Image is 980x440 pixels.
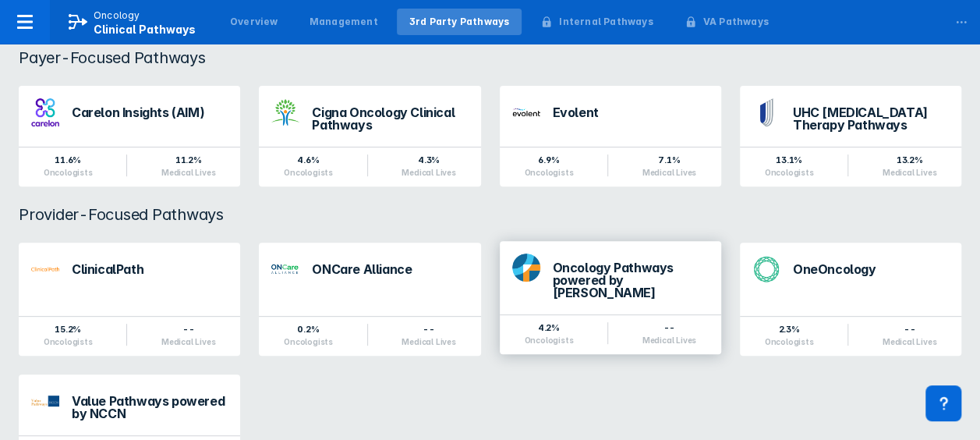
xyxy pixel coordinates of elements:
div: 11.2% [161,154,215,166]
div: Medical Lives [883,168,936,177]
img: dfci-pathways.png [512,254,540,282]
div: 4.6% [284,154,333,166]
img: carelon-insights.png [31,98,59,126]
div: ... [946,2,977,35]
div: Evolent [553,106,709,119]
img: oncare-alliance.png [271,255,299,283]
div: Carelon Insights (AIM) [72,106,228,119]
img: value-pathways-nccn.png [31,396,59,406]
div: -- [642,321,695,334]
div: 7.1% [642,154,695,166]
div: 4.3% [402,154,455,166]
div: Cigna Oncology Clinical Pathways [312,106,468,131]
a: ONCare Alliance0.2%Oncologists--Medical Lives [259,243,480,356]
div: Oncology Pathways powered by [PERSON_NAME] [553,261,709,299]
div: UHC [MEDICAL_DATA] Therapy Pathways [793,106,949,131]
div: ONCare Alliance [312,263,468,275]
div: 0.2% [284,323,333,335]
div: Medical Lives [402,337,455,346]
div: Internal Pathways [559,15,653,29]
img: new-century-health.png [512,98,540,126]
div: Value Pathways powered by NCCN [72,395,228,420]
a: Evolent6.9%Oncologists7.1%Medical Lives [500,86,721,186]
div: Medical Lives [402,168,455,177]
div: Oncologists [44,168,93,177]
div: 13.1% [765,154,814,166]
div: -- [402,323,455,335]
div: 3rd Party Pathways [409,15,510,29]
a: Overview [218,9,291,35]
div: -- [883,323,936,335]
a: ClinicalPath15.2%Oncologists--Medical Lives [19,243,240,356]
div: Medical Lives [161,337,215,346]
div: 15.2% [44,323,93,335]
img: uhc-pathways.png [752,98,780,126]
div: OneOncology [793,263,949,275]
div: 4.2% [524,321,573,334]
span: Clinical Pathways [94,23,196,36]
div: Medical Lives [642,168,695,177]
div: Oncologists [284,337,333,346]
a: Carelon Insights (AIM)11.6%Oncologists11.2%Medical Lives [19,86,240,186]
div: Management [310,15,378,29]
div: Oncologists [44,337,93,346]
img: oneoncology.png [752,255,780,283]
div: Medical Lives [642,335,695,345]
div: -- [161,323,215,335]
div: Oncologists [765,168,814,177]
div: 11.6% [44,154,93,166]
img: cigna-oncology-clinical-pathways.png [271,98,299,126]
div: Medical Lives [883,337,936,346]
a: Oncology Pathways powered by [PERSON_NAME]4.2%Oncologists--Medical Lives [500,243,721,356]
a: 3rd Party Pathways [397,9,522,35]
a: Cigna Oncology Clinical Pathways4.6%Oncologists4.3%Medical Lives [259,86,480,186]
div: VA Pathways [703,15,769,29]
img: via-oncology.png [31,255,59,283]
a: UHC [MEDICAL_DATA] Therapy Pathways13.1%Oncologists13.2%Medical Lives [740,86,961,186]
div: 13.2% [883,154,936,166]
div: Medical Lives [161,168,215,177]
p: Oncology [94,9,140,23]
div: Oncologists [765,337,814,346]
div: Oncologists [524,168,573,177]
div: Oncologists [524,335,573,345]
a: OneOncology2.3%Oncologists--Medical Lives [740,243,961,356]
div: Overview [230,15,278,29]
div: Contact Support [925,385,961,421]
div: Oncologists [284,168,333,177]
div: ClinicalPath [72,263,228,275]
div: 6.9% [524,154,573,166]
a: Management [297,9,391,35]
div: 2.3% [765,323,814,335]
